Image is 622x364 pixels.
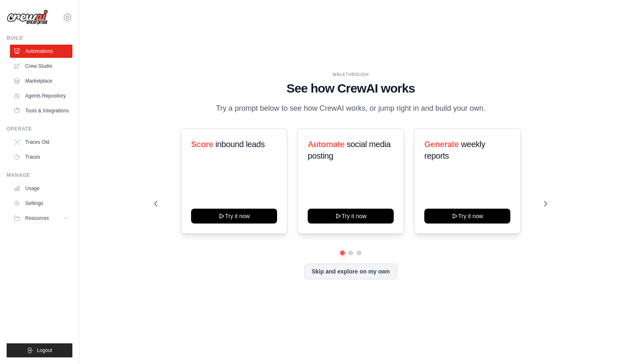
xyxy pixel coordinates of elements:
img: Logo [7,10,48,25]
span: weekly reports [424,140,485,160]
span: Generate [424,140,459,149]
button: Try it now [191,209,277,224]
a: Tools & Integrations [10,104,72,117]
button: Skip and explore on my own [304,264,397,279]
a: Agents Repository [10,89,72,102]
a: Marketplace [10,74,72,88]
button: Resources [10,212,72,225]
button: Try it now [424,209,510,224]
a: Traces [10,150,72,164]
div: WALKTHROUGH [154,71,547,78]
a: Usage [10,182,72,195]
div: Operate [7,126,72,132]
span: Resources [25,215,49,221]
a: Traces Old [10,136,72,149]
a: Settings [10,197,72,210]
p: Try a prompt below to see how CrewAI works, or jump right in and build your own. [212,102,490,114]
span: Logout [37,347,52,354]
h1: See how CrewAI works [154,81,547,96]
button: Try it now [308,209,394,224]
span: social media posting [308,140,391,160]
span: Automate [308,140,344,149]
button: Logout [7,343,72,357]
a: Automations [10,45,72,58]
span: Score [191,140,213,149]
div: Build [7,35,72,41]
a: Crew Studio [10,59,72,73]
span: inbound leads [215,140,265,149]
div: Manage [7,172,72,178]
